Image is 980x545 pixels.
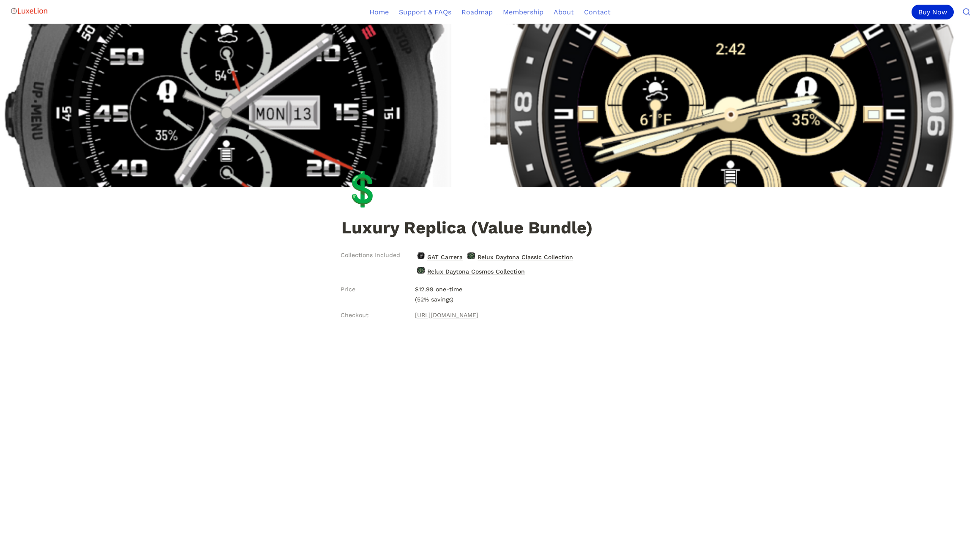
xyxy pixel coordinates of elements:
[341,311,369,320] span: Checkout
[10,3,48,19] img: Logo
[417,252,425,259] img: GAT Carrera
[426,266,526,277] span: Relux Daytona Cosmos Collection
[415,310,478,320] a: [URL][DOMAIN_NAME]
[417,267,425,274] img: Relux Daytona Cosmos Collection
[341,251,400,260] span: Collections Included
[912,5,954,19] div: Buy Now
[412,282,640,307] p: $12.99 one-time (52% savings)
[341,285,355,294] span: Price
[912,5,957,19] a: Buy Now
[415,265,527,278] a: Relux Daytona Cosmos CollectionRelux Daytona Cosmos Collection
[477,252,574,263] span: Relux Daytona Classic Collection
[342,173,383,205] div: 💲
[415,250,465,264] a: GAT CarreraGAT Carrera
[341,219,640,239] h1: Luxury Replica (Value Bundle)
[467,252,475,259] img: Relux Daytona Classic Collection
[465,250,576,264] a: Relux Daytona Classic CollectionRelux Daytona Classic Collection
[426,252,464,263] span: GAT Carrera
